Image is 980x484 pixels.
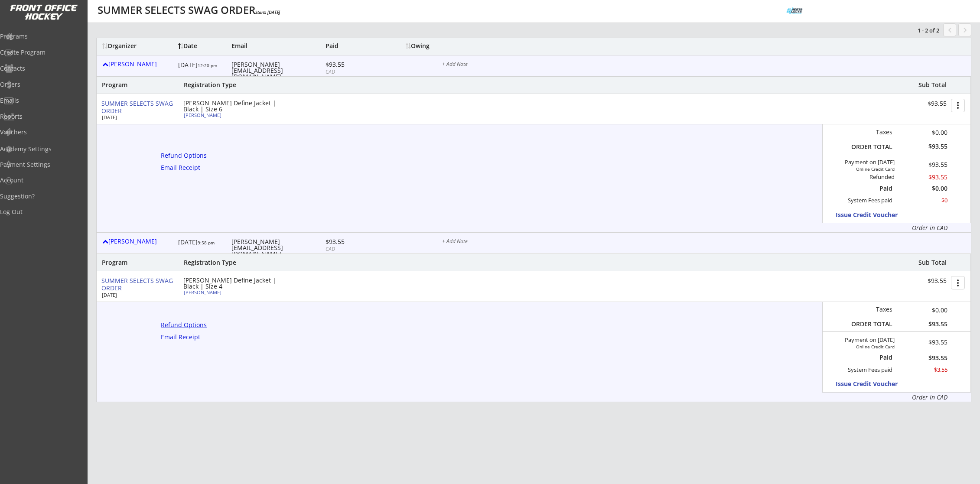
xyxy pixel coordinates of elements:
[893,100,947,107] div: $93.55
[102,115,171,120] div: [DATE]
[184,290,280,295] div: [PERSON_NAME]
[899,320,947,328] div: $93.55
[161,165,205,171] div: Email Receipt
[184,113,280,117] div: [PERSON_NAME]
[184,259,283,266] div: Registration Type
[899,143,947,150] div: $93.55
[255,9,280,15] em: Starts [DATE]
[899,366,947,374] div: $3.55
[906,174,947,180] div: $93.55
[847,305,892,313] div: Taxes
[840,366,892,374] div: System Fees paid
[101,100,176,115] div: SUMMER SELECTS SWAG ORDER
[102,81,149,89] div: Program
[184,81,283,89] div: Registration Type
[178,236,225,251] div: [DATE]
[846,174,895,181] div: Refunded
[909,259,947,266] div: Sub Total
[198,240,215,246] font: 9:58 pm
[958,23,971,36] button: keyboard_arrow_right
[442,239,965,246] div: + Add Note
[231,62,323,80] div: [PERSON_NAME][EMAIL_ADDRESS][DOMAIN_NAME]
[326,68,372,76] div: CAD
[899,197,947,204] div: $0
[183,277,283,289] div: [PERSON_NAME] Define Jacket | Black | Size 4
[178,43,225,49] div: Date
[826,337,895,344] div: Payment on [DATE]
[951,99,965,112] button: more_vert
[846,344,895,349] div: Online Credit Card
[943,23,956,36] button: chevron_left
[836,378,916,390] button: Issue Credit Voucher
[847,143,892,151] div: ORDER TOTAL
[101,277,176,292] div: SUMMER SELECTS SWAG ORDER
[102,238,174,244] div: [PERSON_NAME]
[161,322,210,328] div: Refund Options
[853,185,892,192] div: Paid
[102,292,171,297] div: [DATE]
[178,58,225,74] div: [DATE]
[899,128,947,137] div: $0.00
[853,354,892,361] div: Paid
[183,100,283,112] div: [PERSON_NAME] Define Jacket | Black | Size 6
[836,209,916,221] button: Issue Credit Voucher
[102,259,149,266] div: Program
[406,43,439,49] div: Owing
[442,62,965,68] div: + Add Note
[893,277,947,285] div: $93.55
[198,62,217,68] font: 12:20 pm
[847,320,892,328] div: ORDER TOTAL
[161,334,205,340] div: Email Receipt
[102,61,174,67] div: [PERSON_NAME]
[847,128,892,136] div: Taxes
[951,276,965,289] button: more_vert
[899,305,947,315] div: $0.00
[102,43,174,49] div: Organizer
[847,224,947,232] div: Order in CAD
[231,239,323,257] div: [PERSON_NAME][EMAIL_ADDRESS][DOMAIN_NAME]
[899,185,947,192] div: $0.00
[161,153,210,159] div: Refund Options
[840,197,892,204] div: System Fees paid
[894,26,939,34] div: 1 - 2 of 2
[899,355,947,361] div: $93.55
[909,81,947,89] div: Sub Total
[326,239,372,245] div: $93.55
[906,339,947,345] div: $93.55
[846,166,895,172] div: Online Credit Card
[826,159,895,166] div: Payment on [DATE]
[847,393,947,402] div: Order in CAD
[326,246,372,253] div: CAD
[231,43,323,49] div: Email
[906,162,947,168] div: $93.55
[326,62,372,68] div: $93.55
[326,43,372,49] div: Paid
